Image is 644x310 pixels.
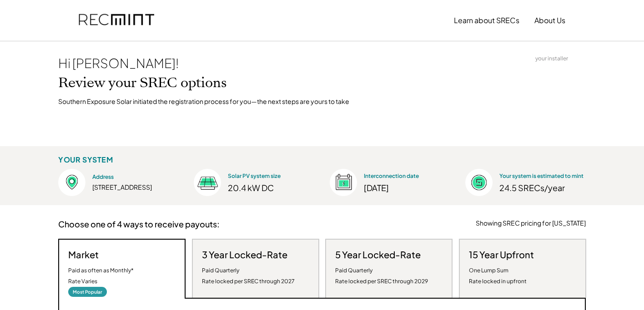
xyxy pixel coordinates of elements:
[335,265,428,287] div: Paid Quarterly Rate locked per SREC through 2029
[194,169,221,196] img: Size%403x.png
[68,249,99,261] h3: Market
[465,169,493,196] img: Estimated%403x.png
[330,169,357,196] img: Interconnection%403x.png
[58,169,86,196] img: Location%403x.png
[68,265,134,287] div: Paid as often as Monthly* Rate Varies
[202,265,295,287] div: Paid Quarterly Rate locked per SREC through 2027
[228,172,307,180] div: Solar PV system size
[202,249,287,261] h3: 3 Year Locked-Rate
[335,249,421,261] h3: 5 Year Locked-Rate
[476,219,586,228] div: Showing SREC pricing for [US_STATE]
[58,219,220,229] h3: Choose one of 4 ways to receive payouts:
[58,97,349,106] div: Southern Exposure Solar initiated the registration process for you—the next steps are yours to take
[58,75,227,91] h2: Review your SREC options
[92,173,172,181] div: Address
[518,64,586,133] img: yH5BAEAAAAALAAAAAABAAEAAAIBRAA7
[68,287,107,297] div: Most Popular
[454,11,519,30] button: Learn about SRECs
[58,55,179,71] div: Hi [PERSON_NAME]!
[58,155,113,165] div: YOUR SYSTEM
[534,11,565,30] button: About Us
[469,249,534,261] h3: 15 Year Upfront
[499,182,586,193] div: 24.5 SRECs/year
[499,172,584,180] div: Your system is estimated to mint
[535,55,568,62] div: your installer
[364,172,443,180] div: Interconnection date
[364,182,443,193] div: [DATE]
[92,183,172,192] div: [STREET_ADDRESS]
[79,5,154,36] img: recmint-logotype%403x.png
[228,182,307,193] div: 20.4 kW DC
[469,265,527,287] div: One Lump Sum Rate locked in upfront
